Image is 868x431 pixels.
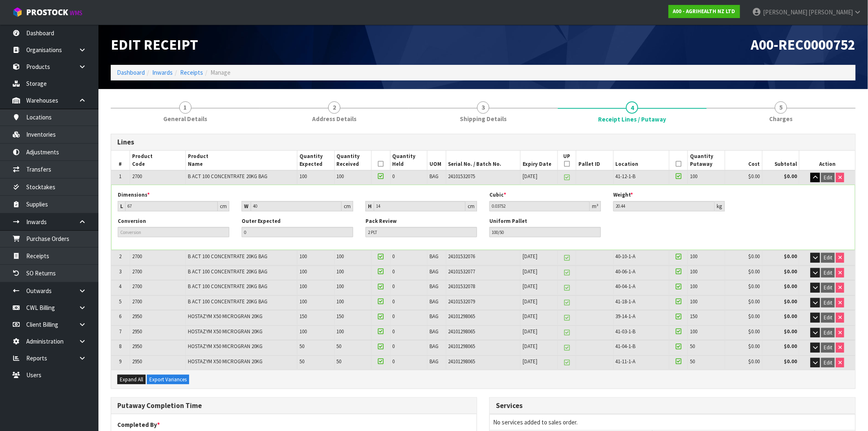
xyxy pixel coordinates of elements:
[448,298,475,305] span: 24101532079
[119,173,121,180] span: 1
[393,298,395,305] span: 0
[523,268,537,275] span: [DATE]
[598,115,666,124] span: Receipt Lines / Putaway
[393,358,395,365] span: 0
[749,313,760,320] span: $0.00
[784,253,797,260] strong: $0.00
[390,151,427,170] th: Quantity Held
[448,253,475,260] span: 24101532076
[429,343,439,350] span: BAG
[477,101,489,114] span: 3
[111,36,198,53] span: Edit Receipt
[244,203,249,210] strong: W
[429,173,439,180] span: BAG
[616,328,636,335] span: 41-03-1-B
[132,268,142,275] span: 2700
[118,218,146,225] label: Conversion
[821,173,835,183] button: Edit
[673,8,736,15] strong: A00 - AGRIHEALTH NZ LTD
[118,191,150,199] label: Dimensions
[152,69,173,76] a: Inwards
[690,253,697,260] span: 100
[824,344,832,351] span: Edit
[460,115,507,123] span: Shipping Details
[770,115,793,123] span: Charges
[824,314,832,321] span: Edit
[117,375,146,385] button: Expand All
[337,298,344,305] span: 100
[523,253,537,260] span: [DATE]
[749,173,760,180] span: $0.00
[393,343,395,350] span: 0
[299,313,307,320] span: 150
[824,254,832,261] span: Edit
[297,151,335,170] th: Quantity Expected
[669,5,740,18] a: A00 - AGRIHEALTH NZ LTD
[365,218,397,225] label: Pack Review
[784,268,797,275] strong: $0.00
[299,173,307,180] span: 100
[613,191,633,199] label: Weight
[117,402,471,410] h3: Putaway Completion Time
[429,313,439,320] span: BAG
[119,358,121,365] span: 9
[523,173,537,180] span: [DATE]
[489,191,506,199] label: Cubic
[218,201,229,211] div: cm
[784,283,797,290] strong: $0.00
[337,358,342,365] span: 50
[616,173,636,180] span: 41-12-1-B
[523,328,537,335] span: [DATE]
[688,151,725,170] th: Quantity Putaway
[446,151,520,170] th: Serial No. / Batch No.
[523,298,537,305] span: [DATE]
[132,253,142,260] span: 2700
[120,376,143,383] span: Expand All
[448,283,475,290] span: 24101532078
[690,268,697,275] span: 100
[163,115,207,123] span: General Details
[784,343,797,350] strong: $0.00
[299,343,304,350] span: 50
[448,173,475,180] span: 24101532075
[616,253,636,260] span: 40-10-1-A
[523,358,537,365] span: [DATE]
[616,358,636,365] span: 41-11-1-A
[337,173,344,180] span: 100
[299,328,307,335] span: 100
[521,151,558,170] th: Expiry Date
[448,268,475,275] span: 24101532077
[749,298,760,305] span: $0.00
[489,218,527,225] label: Uniform Pallet
[821,283,835,293] button: Edit
[188,328,263,335] span: HOSTAZYM X50 MICROGRAN 20KG
[690,358,695,365] span: 50
[188,298,267,305] span: B ACT 100 CONCENTRATE 20KG BAG
[784,313,797,320] strong: $0.00
[365,227,477,237] input: Pack Review
[132,298,142,305] span: 2700
[132,283,142,290] span: 2700
[368,203,372,210] strong: H
[523,343,537,350] span: [DATE]
[119,283,121,290] span: 4
[119,343,121,350] span: 8
[427,151,446,170] th: UOM
[448,313,475,320] span: 24101298065
[118,227,229,237] input: Conversion
[119,268,121,275] span: 3
[690,298,697,305] span: 100
[188,343,263,350] span: HOSTAZYM X50 MICROGRAN 20KG
[821,253,835,263] button: Edit
[784,328,797,335] strong: $0.00
[374,201,466,211] input: Height
[429,328,439,335] span: BAG
[429,298,439,305] span: BAG
[751,36,856,53] span: A00-REC0000752
[616,283,636,290] span: 40-04-1-A
[576,151,614,170] th: Pallet ID
[690,313,697,320] span: 150
[496,402,849,410] h3: Services
[557,151,576,170] th: UP
[690,283,697,290] span: 100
